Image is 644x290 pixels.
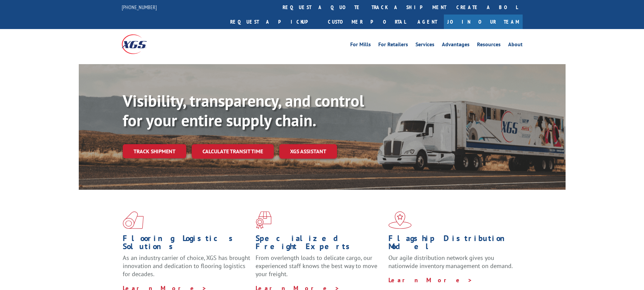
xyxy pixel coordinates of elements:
span: Our agile distribution network gives you nationwide inventory management on demand. [388,254,513,270]
img: xgs-icon-focused-on-flooring-red [256,211,271,229]
h1: Specialized Freight Experts [256,234,383,254]
a: XGS ASSISTANT [279,144,337,159]
a: Join Our Team [444,15,523,29]
h1: Flagship Distribution Model [388,234,516,254]
span: As an industry carrier of choice, XGS has brought innovation and dedication to flooring logistics... [123,254,250,278]
a: Track shipment [123,144,186,158]
a: Advantages [442,42,470,49]
a: For Mills [350,42,371,49]
a: Customer Portal [323,15,411,29]
a: Services [415,42,434,49]
a: Learn More > [388,276,473,284]
img: xgs-icon-total-supply-chain-intelligence-red [123,211,144,229]
img: xgs-icon-flagship-distribution-model-red [388,211,412,229]
p: From overlength loads to delicate cargo, our experienced staff knows the best way to move your fr... [256,254,383,284]
a: For Retailers [378,42,408,49]
b: Visibility, transparency, and control for your entire supply chain. [123,90,364,131]
a: About [508,42,523,49]
a: Request a pickup [225,15,323,29]
h1: Flooring Logistics Solutions [123,234,251,254]
a: Calculate transit time [192,144,274,159]
a: [PHONE_NUMBER] [122,4,157,10]
a: Resources [477,42,501,49]
a: Agent [411,15,444,29]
